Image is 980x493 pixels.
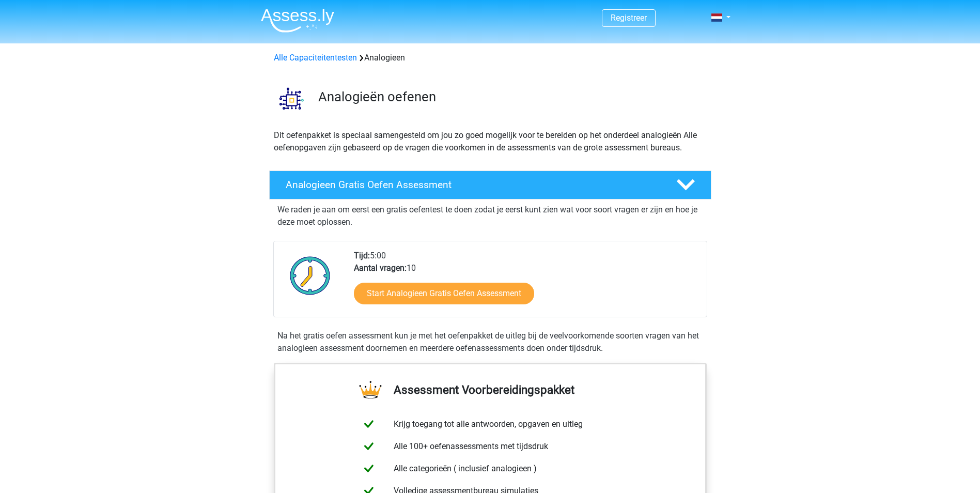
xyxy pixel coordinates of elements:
[270,76,314,120] img: analogieen
[346,250,706,317] div: 5:00 10
[318,89,703,105] h3: Analogieën oefenen
[284,250,336,301] img: Klok
[286,179,660,191] h4: Analogieen Gratis Oefen Assessment
[354,251,370,260] b: Tijd:
[274,53,357,63] a: Alle Capaciteitentesten
[265,171,715,199] a: Analogieen Gratis Oefen Assessment
[273,330,707,355] div: Na het gratis oefen assessment kun je met het oefenpakket de uitleg bij de veelvoorkomende soorte...
[277,204,703,228] p: We raden je aan om eerst een gratis oefentest te doen zodat je eerst kunt zien wat voor soort vra...
[261,8,334,33] img: Assessly
[611,13,647,23] a: Registreer
[354,263,407,273] b: Aantal vragen:
[270,52,711,64] div: Analogieen
[354,283,534,304] a: Start Analogieen Gratis Oefen Assessment
[274,129,707,154] p: Dit oefenpakket is speciaal samengesteld om jou zo goed mogelijk voor te bereiden op het onderdee...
